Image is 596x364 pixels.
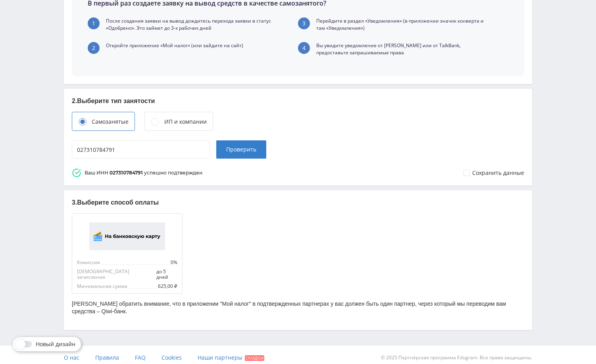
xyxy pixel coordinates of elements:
[108,170,144,176] strong: 027310784791
[72,140,210,159] input: Введите ваш ИНН
[316,42,492,56] p: Вы увидите уведомление от [PERSON_NAME] или от TalkBank, предоставьте запрашиваемые права
[245,355,264,361] span: Скидки
[77,269,155,280] span: [DEMOGRAPHIC_DATA] зачисления
[472,170,524,176] div: Сохранить данные
[161,354,182,361] span: Cookies
[36,341,75,347] span: Новый дизайн
[106,17,282,32] p: После создания заявки на вывод дождитесь перехода заявки в статус «Одобрено». Это займет до 3-х р...
[135,354,146,361] span: FAQ
[72,300,524,316] p: [PERSON_NAME] обратить внимание, что в приложении "Мой налог" в подтвержденных партнерах у вас до...
[216,140,266,159] button: Проверить
[89,222,165,250] img: На банковскую карту самозанятого
[64,354,79,361] span: О нас
[298,17,310,29] div: 3
[226,146,256,153] span: Проверить
[169,260,177,265] span: 0%
[106,42,243,49] p: Откройте приложение «Мой налог» (или зайдите на сайт)
[77,260,102,265] span: Комиссия
[85,170,202,176] div: Ваш ИНН успешно подтвержден
[198,354,242,361] span: Наши партнеры
[156,284,177,289] span: 625,00 ₽
[155,269,177,280] span: до 5 дней
[77,284,129,289] span: Минимальная сумма
[95,354,119,361] span: Правила
[92,117,129,126] div: Самозанятые
[72,97,524,105] p: 2. Выберите тип занятости
[88,17,100,29] div: 1
[88,42,100,54] div: 2
[72,198,524,207] p: 3. Выберите способ оплаты
[298,42,310,54] div: 4
[316,17,492,32] p: Перейдите в раздел «Уведомления» (в приложении значок конверта и там «Уведомления»)
[164,117,207,126] div: ИП и компании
